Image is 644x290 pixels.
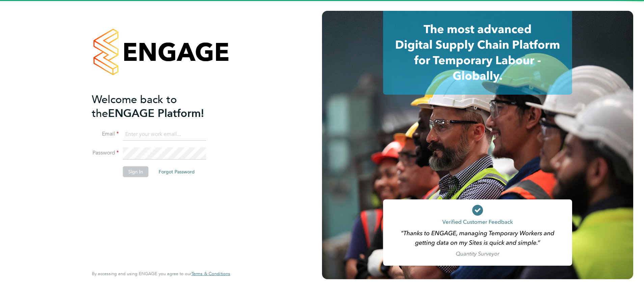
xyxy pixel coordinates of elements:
label: Email [92,130,119,138]
button: Forgot Password [153,166,200,177]
button: Sign In [123,166,149,177]
label: Password [92,149,119,156]
a: Terms & Conditions [191,271,230,276]
span: Welcome back to the [92,93,177,120]
span: By accessing and using ENGAGE you agree to our [92,271,230,276]
input: Enter your work email... [123,128,206,141]
h2: ENGAGE Platform! [92,93,223,120]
